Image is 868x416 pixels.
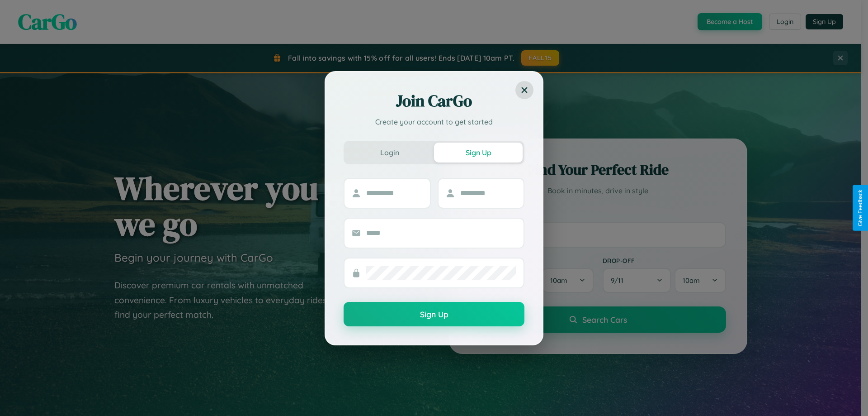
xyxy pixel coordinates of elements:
h2: Join CarGo [344,90,524,112]
p: Create your account to get started [344,116,524,127]
button: Login [345,143,434,163]
div: Give Feedback [857,190,863,226]
button: Sign Up [434,143,523,163]
button: Sign Up [344,302,524,326]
